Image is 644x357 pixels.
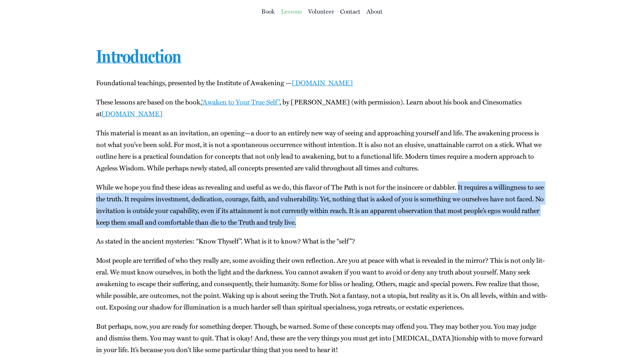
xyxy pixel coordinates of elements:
a: Con­tact [340,6,360,17]
a: Vol­un­teer [308,6,334,17]
a: “Awak­en to Your True Self” [201,97,279,107]
a: Introduction [96,46,181,67]
a: About [366,6,383,17]
p: Most peo­ple are ter­ri­fied of who they real­ly are, some avoid­ing their own reflec­tion. Are y... [96,254,548,313]
p: Foun­da­tion­al teach­ings, pre­sent­ed by the Insti­tute of Awak­en­ing — [96,77,548,89]
p: As stat­ed in the ancient mys­ter­ies: “Know Thy­self”. What is it to know? What is the “self”? [96,235,548,247]
p: This mate­r­i­al is meant as an invi­ta­tion, an opening—a door to an entire­ly new way of see­in... [96,127,548,174]
p: But per­haps, now, you are ready for some­thing deep­er. Though, be warned. Some of these con­cep... [96,320,548,355]
p: While we hope you find these ideas as reveal­ing and use­ful as we do, this fla­vor of The Path i... [96,181,548,228]
p: These lessons are based on the book, , by [PERSON_NAME] (with per­mis­sion). Learn about his book... [96,96,548,120]
a: [DOMAIN_NAME] [102,109,163,118]
a: Lessons [281,6,302,17]
a: [DOMAIN_NAME] [292,78,353,87]
a: Book [261,6,275,17]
